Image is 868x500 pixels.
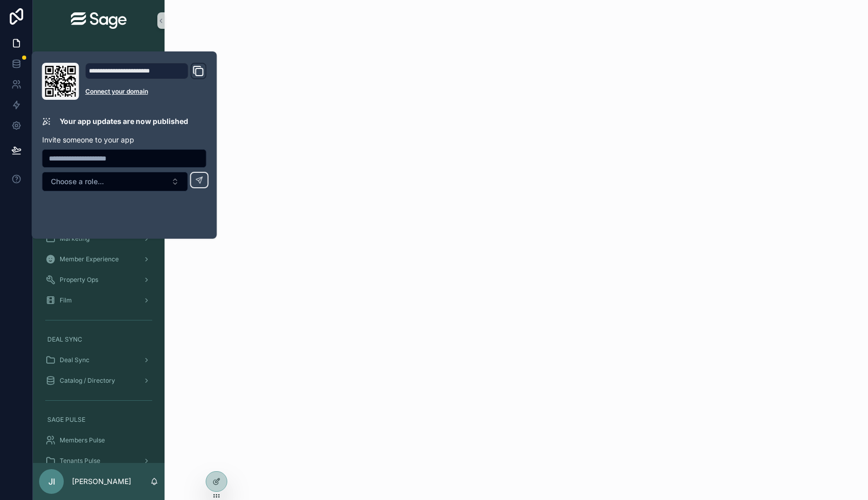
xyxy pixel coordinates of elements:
[60,436,105,444] span: Members Pulse
[60,116,188,127] p: Your app updates are now published
[72,476,131,487] p: [PERSON_NAME]
[85,63,207,100] div: Domain and Custom Link
[42,172,188,191] button: Select Button
[60,255,119,263] span: Member Experience
[51,176,104,187] span: Choose a role...
[60,276,98,284] span: Property Ops
[39,410,158,429] a: SAGE PULSE
[47,416,85,424] span: SAGE PULSE
[39,271,158,289] a: Property Ops
[60,235,89,243] span: Marketing
[60,356,89,364] span: Deal Sync
[39,351,158,369] a: Deal Sync
[39,330,158,349] a: DEAL SYNC
[71,12,126,29] img: App logo
[39,291,158,310] a: Film
[39,371,158,390] a: Catalog / Directory
[60,377,115,385] span: Catalog / Directory
[48,475,55,488] span: JI
[39,229,158,248] a: Marketing
[60,296,72,305] span: Film
[39,452,158,470] a: Tenants Pulse
[39,250,158,269] a: Member Experience
[33,41,165,463] div: scrollable content
[60,457,100,465] span: Tenants Pulse
[85,87,207,96] a: Connect your domain
[47,335,82,344] span: DEAL SYNC
[42,135,207,145] p: Invite someone to your app
[39,431,158,450] a: Members Pulse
